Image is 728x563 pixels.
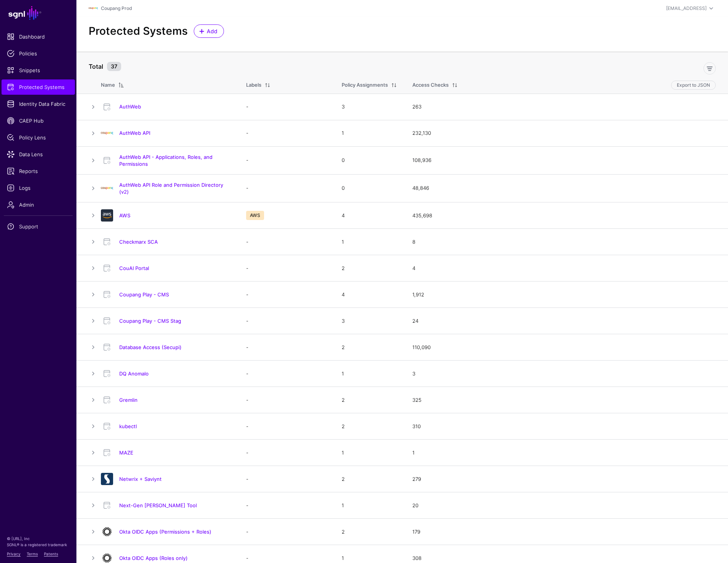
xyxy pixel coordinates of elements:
[412,344,716,351] div: 110,090
[412,396,716,404] div: 325
[119,370,149,377] a: DQ Anomalo
[101,5,132,11] a: Coupang Prod
[101,526,113,538] img: svg+xml;base64,PHN2ZyB3aWR0aD0iNjQiIGhlaWdodD0iNjQiIHZpZXdCb3g9IjAgMCA2NCA2NCIgZmlsbD0ibm9uZSIgeG...
[7,150,70,158] span: Data Lens
[101,127,113,139] img: svg+xml;base64,PHN2ZyBpZD0iTG9nbyIgeG1sbnM9Imh0dHA6Ly93d3cudzMub3JnLzIwMDAvc3ZnIiB3aWR0aD0iMTIxLj...
[412,81,449,89] div: Access Checks
[7,83,70,91] span: Protected Systems
[334,281,405,308] td: 4
[412,502,716,510] div: 20
[7,184,70,192] span: Logs
[334,94,405,120] td: 3
[2,63,75,78] a: Snippets
[238,387,334,413] td: -
[2,113,75,128] a: CAEP Hub
[101,81,115,89] div: Name
[334,255,405,281] td: 2
[246,81,261,89] div: Labels
[671,81,716,90] button: Export to JSON
[238,413,334,440] td: -
[334,440,405,466] td: 1
[119,397,138,403] a: Gremlin
[238,94,334,120] td: -
[238,361,334,387] td: -
[119,154,212,167] a: AuthWeb API - Applications, Roles, and Permissions
[334,519,405,545] td: 2
[119,555,188,561] a: Okta OIDC Apps (Roles only)
[7,117,70,125] span: CAEP Hub
[412,129,716,137] div: 232,130
[334,229,405,255] td: 1
[412,555,716,562] div: 308
[334,308,405,334] td: 3
[238,308,334,334] td: -
[2,197,75,212] a: Admin
[2,29,75,44] a: Dashboard
[7,134,70,141] span: Policy Lens
[107,62,121,71] small: 37
[119,239,158,245] a: Checkmarx SCA
[89,4,98,13] img: svg+xml;base64,PHN2ZyBpZD0iTG9nbyIgeG1sbnM9Imh0dHA6Ly93d3cudzMub3JnLzIwMDAvc3ZnIiB3aWR0aD0iMTIxLj...
[119,104,141,110] a: AuthWeb
[119,182,223,195] a: AuthWeb API Role and Permission Directory (v2)
[238,466,334,492] td: -
[2,180,75,196] a: Logs
[119,318,181,324] a: Coupang Play - CMS Stag
[7,201,70,209] span: Admin
[238,174,334,202] td: -
[7,542,70,548] p: SGNL® is a registered trademark
[238,440,334,466] td: -
[7,552,21,556] a: Privacy
[334,202,405,229] td: 4
[119,130,150,136] a: AuthWeb API
[246,211,264,220] span: AWS
[412,103,716,111] div: 263
[7,50,70,57] span: Policies
[238,146,334,174] td: -
[412,184,716,192] div: 48,846
[119,423,137,429] a: kubectl
[666,5,707,12] div: [EMAIL_ADDRESS]
[412,370,716,378] div: 3
[7,535,70,542] p: © [URL], Inc
[2,79,75,95] a: Protected Systems
[89,25,188,38] h2: Protected Systems
[412,449,716,457] div: 1
[101,473,113,485] img: svg+xml;base64,PD94bWwgdmVyc2lvbj0iMS4wIiBlbmNvZGluZz0idXRmLTgiPz4KPCEtLSBHZW5lcmF0b3I6IEFkb2JlIE...
[238,229,334,255] td: -
[2,96,75,112] a: Identity Data Fabric
[2,163,75,179] a: Reports
[334,146,405,174] td: 0
[412,265,716,272] div: 4
[206,27,219,35] span: Add
[2,46,75,61] a: Policies
[7,66,70,74] span: Snippets
[412,423,716,430] div: 310
[334,413,405,440] td: 2
[101,209,113,222] img: svg+xml;base64,PHN2ZyB3aWR0aD0iNjQiIGhlaWdodD0iNjQiIHZpZXdCb3g9IjAgMCA2NCA2NCIgZmlsbD0ibm9uZSIgeG...
[334,466,405,492] td: 2
[412,317,716,325] div: 24
[334,387,405,413] td: 2
[342,81,388,89] div: Policy Assignments
[2,147,75,162] a: Data Lens
[238,334,334,361] td: -
[7,100,70,108] span: Identity Data Fabric
[7,167,70,175] span: Reports
[44,552,58,556] a: Patents
[119,502,197,508] a: Next-Gen [PERSON_NAME] Tool
[412,212,716,220] div: 435,698
[412,238,716,246] div: 8
[101,182,113,194] img: svg+xml;base64,PD94bWwgdmVyc2lvbj0iMS4wIiBlbmNvZGluZz0iVVRGLTgiIHN0YW5kYWxvbmU9Im5vIj8+CjwhLS0gQ3...
[238,120,334,146] td: -
[334,334,405,361] td: 2
[5,5,72,21] a: SGNL
[27,552,38,556] a: Terms
[119,476,162,482] a: Netwrix + Saviynt
[7,33,70,40] span: Dashboard
[412,528,716,536] div: 179
[238,281,334,308] td: -
[2,130,75,145] a: Policy Lens
[412,476,716,483] div: 279
[119,291,169,298] a: Coupang Play - CMS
